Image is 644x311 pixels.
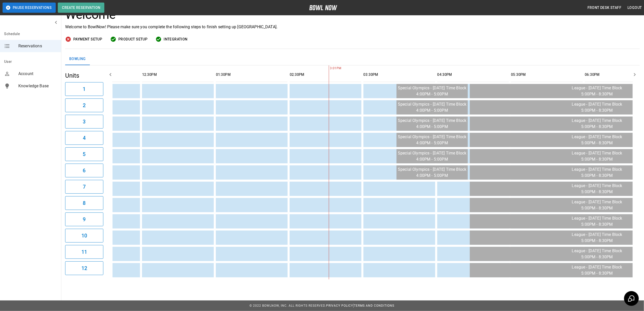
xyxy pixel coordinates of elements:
[65,72,103,80] h5: Units
[65,53,90,65] button: Bowling
[65,261,103,275] button: 12
[83,134,86,142] h6: 4
[83,150,86,158] h6: 5
[65,164,103,177] button: 6
[65,213,103,226] button: 9
[65,131,103,145] button: 4
[73,36,102,43] span: Payment Setup
[65,196,103,210] button: 8
[249,304,326,307] span: © 2022 BowlNow, Inc. All Rights Reserved.
[118,36,147,43] span: Product Setup
[81,264,87,272] h6: 12
[83,199,86,207] h6: 8
[18,71,57,77] span: Account
[65,53,640,65] div: inventory tabs
[585,3,623,12] button: Front Desk Staff
[83,118,86,126] h6: 3
[164,36,187,43] span: Integration
[626,3,644,12] button: Logout
[354,304,395,307] a: Terms and Conditions
[18,43,57,49] span: Reservations
[83,183,86,191] h6: 7
[309,5,337,10] img: logo
[65,229,103,243] button: 10
[81,248,87,256] h6: 11
[65,115,103,129] button: 3
[3,3,56,13] button: Pause Reservations
[83,166,86,175] h6: 6
[65,98,103,112] button: 2
[81,232,87,240] h6: 10
[142,67,214,82] th: 12:30PM
[83,85,86,93] h6: 1
[58,3,104,13] button: Create Reservation
[65,245,103,259] button: 11
[65,147,103,161] button: 5
[329,66,330,71] span: 3:01PM
[18,83,57,89] span: Knowledge Base
[326,304,353,307] a: Privacy Policy
[65,24,640,30] p: Welcome to BowlNow! Please make sure you complete the following steps to finish setting up [GEOGR...
[65,82,103,96] button: 1
[65,180,103,194] button: 7
[83,215,86,223] h6: 9
[83,101,86,109] h6: 2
